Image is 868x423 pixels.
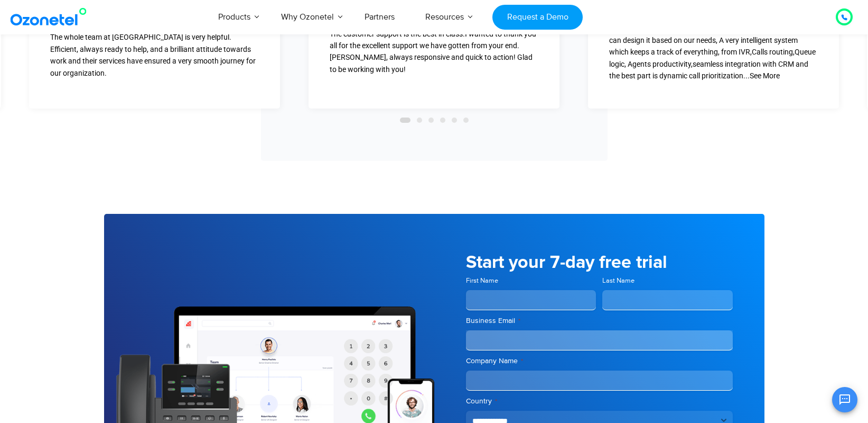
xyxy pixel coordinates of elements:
div: Its not just a telephony dailer, The best part of this solution is we can design it based on our ... [609,22,818,82]
label: Business Email [466,316,733,326]
div: The customer support is the best in class.I wanted to thank you all for the excellent support we ... [330,28,538,75]
label: Last Name [602,276,733,286]
span: Go to slide 5 [452,118,457,123]
span: Go to slide 1 [400,118,410,123]
label: Company Name [466,356,733,366]
label: First Name [466,276,596,286]
span: Go to slide 4 [440,118,445,123]
a: Request a Demo [492,5,583,30]
span: Go to slide 2 [417,118,422,123]
h5: Start your 7-day free trial [466,254,733,272]
label: Country [466,396,733,407]
button: Open chat [832,387,857,412]
span: Go to slide 6 [463,118,469,123]
div: The whole team at [GEOGRAPHIC_DATA] is very helpful. Efficient, always ready to help, and a brill... [50,31,259,79]
span: Go to slide 3 [428,118,434,123]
